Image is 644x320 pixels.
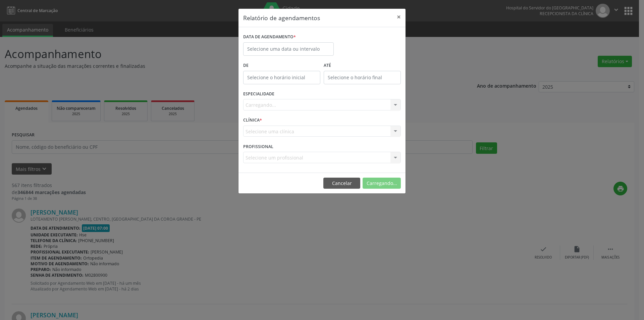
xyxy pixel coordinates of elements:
label: PROFISSIONAL [243,141,273,152]
input: Selecione uma data ou intervalo [243,42,334,56]
button: Close [392,9,406,25]
h5: Relatório de agendamentos [243,13,320,22]
label: ESPECIALIDADE [243,89,274,99]
label: De [243,60,320,71]
label: CLÍNICA [243,115,262,126]
button: Cancelar [323,178,360,189]
button: Carregando... [363,178,401,189]
input: Selecione o horário final [324,71,401,84]
input: Selecione o horário inicial [243,71,320,84]
label: ATÉ [324,60,401,71]
label: DATA DE AGENDAMENTO [243,32,296,42]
